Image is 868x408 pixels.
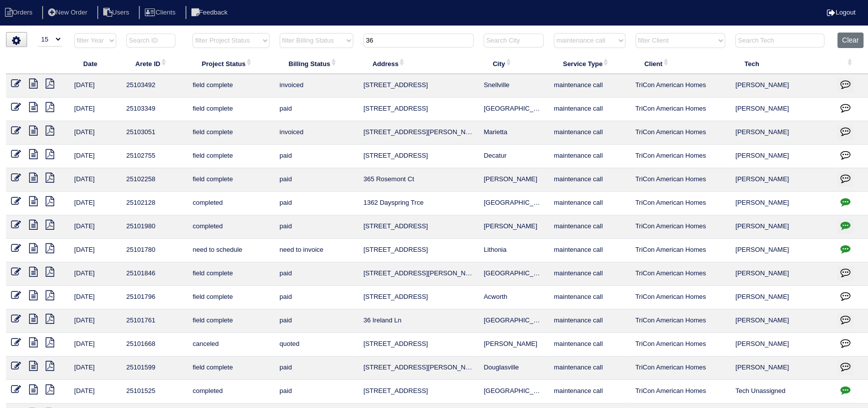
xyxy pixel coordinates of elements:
td: TriCon American Homes [630,286,731,309]
td: maintenance call [549,145,630,168]
td: [PERSON_NAME] [730,215,832,239]
td: invoiced [275,121,358,145]
input: Search City [484,34,544,48]
td: [GEOGRAPHIC_DATA] [479,262,549,286]
td: [GEOGRAPHIC_DATA] [479,98,549,121]
td: [PERSON_NAME] [730,356,832,380]
td: [PERSON_NAME] [730,262,832,286]
td: [GEOGRAPHIC_DATA] [479,309,549,333]
td: [DATE] [69,309,121,333]
td: [PERSON_NAME] [730,309,832,333]
td: TriCon American Homes [630,309,731,333]
td: 25101668 [121,333,187,356]
a: Clients [139,9,183,16]
td: 25101761 [121,309,187,333]
td: paid [275,356,358,380]
td: 25101780 [121,239,187,262]
td: maintenance call [549,74,630,98]
td: [DATE] [69,168,121,192]
td: [STREET_ADDRESS] [358,380,479,403]
td: [DATE] [69,74,121,98]
button: Clear [837,33,863,48]
td: paid [275,215,358,239]
td: TriCon American Homes [630,192,731,215]
td: Marietta [479,121,549,145]
td: [DATE] [69,121,121,145]
th: Arete ID: activate to sort column ascending [121,53,187,74]
td: paid [275,309,358,333]
input: Search Tech [735,34,824,48]
td: 25103349 [121,98,187,121]
td: TriCon American Homes [630,121,731,145]
td: [PERSON_NAME] [479,333,549,356]
th: Project Status: activate to sort column ascending [187,53,274,74]
td: TriCon American Homes [630,333,731,356]
td: field complete [187,356,274,380]
td: [STREET_ADDRESS] [358,239,479,262]
td: [PERSON_NAME] [730,74,832,98]
td: invoiced [275,74,358,98]
td: [STREET_ADDRESS][PERSON_NAME] [358,356,479,380]
td: field complete [187,262,274,286]
td: [STREET_ADDRESS] [358,98,479,121]
td: [DATE] [69,215,121,239]
td: [DATE] [69,286,121,309]
td: field complete [187,286,274,309]
td: [PERSON_NAME] [730,333,832,356]
td: 365 Rosemont Ct [358,168,479,192]
td: TriCon American Homes [630,168,731,192]
td: 25101525 [121,380,187,403]
th: Date [69,53,121,74]
td: maintenance call [549,380,630,403]
td: [DATE] [69,380,121,403]
td: paid [275,98,358,121]
td: [PERSON_NAME] [730,192,832,215]
td: paid [275,380,358,403]
td: Tech Unassigned [730,380,832,403]
td: [DATE] [69,333,121,356]
td: Acworth [479,286,549,309]
a: New Order [42,9,95,16]
td: 25103492 [121,74,187,98]
td: 1362 Dayspring Trce [358,192,479,215]
td: canceled [187,333,274,356]
th: Client: activate to sort column ascending [630,53,731,74]
td: [STREET_ADDRESS] [358,74,479,98]
td: maintenance call [549,333,630,356]
td: maintenance call [549,239,630,262]
td: [DATE] [69,145,121,168]
td: completed [187,215,274,239]
th: Billing Status: activate to sort column ascending [275,53,358,74]
td: maintenance call [549,98,630,121]
td: field complete [187,145,274,168]
td: maintenance call [549,286,630,309]
a: Logout [827,9,855,16]
td: [STREET_ADDRESS][PERSON_NAME] [358,262,479,286]
td: maintenance call [549,168,630,192]
td: paid [275,168,358,192]
li: Clients [139,6,183,20]
td: Decatur [479,145,549,168]
td: [PERSON_NAME] [479,168,549,192]
td: [PERSON_NAME] [730,168,832,192]
td: [DATE] [69,262,121,286]
td: [STREET_ADDRESS] [358,333,479,356]
td: 25101980 [121,215,187,239]
td: [STREET_ADDRESS] [358,286,479,309]
td: [DATE] [69,98,121,121]
td: need to invoice [275,239,358,262]
th: City: activate to sort column ascending [479,53,549,74]
td: field complete [187,98,274,121]
input: Search Address [363,34,474,48]
input: Search ID [126,34,175,48]
td: field complete [187,309,274,333]
td: 25101599 [121,356,187,380]
td: [DATE] [69,239,121,262]
td: maintenance call [549,262,630,286]
td: completed [187,380,274,403]
td: TriCon American Homes [630,98,731,121]
li: Users [97,6,137,20]
td: [STREET_ADDRESS] [358,145,479,168]
td: Snellville [479,74,549,98]
td: maintenance call [549,215,630,239]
